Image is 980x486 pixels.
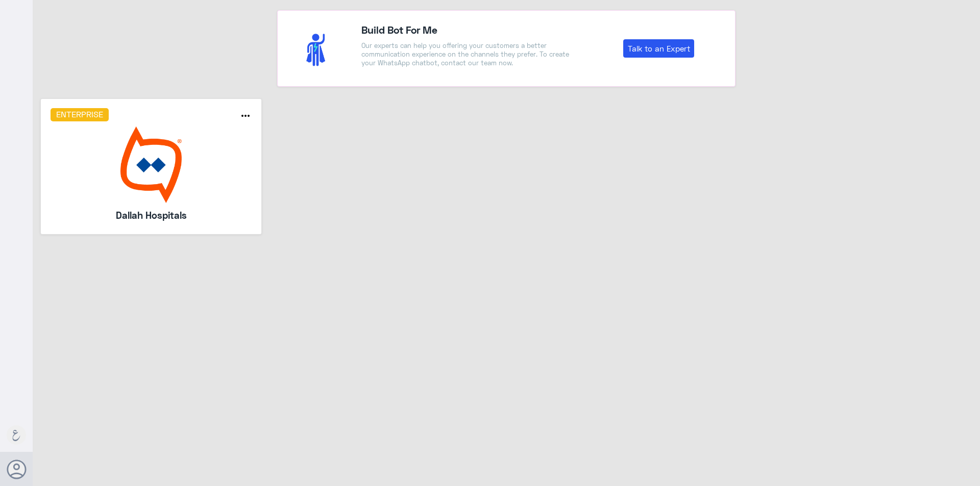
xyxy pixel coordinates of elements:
[239,110,252,122] i: more_horiz
[51,126,252,203] img: bot image
[239,110,252,124] button: more_horiz
[623,39,694,58] a: Talk to an Expert
[7,459,26,479] button: Avatar
[361,41,575,67] p: Our experts can help you offering your customers a better communication experience on the channel...
[78,208,225,222] h5: Dallah Hospitals
[361,22,575,37] h4: Build Bot For Me
[51,108,109,121] h6: Enterprise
